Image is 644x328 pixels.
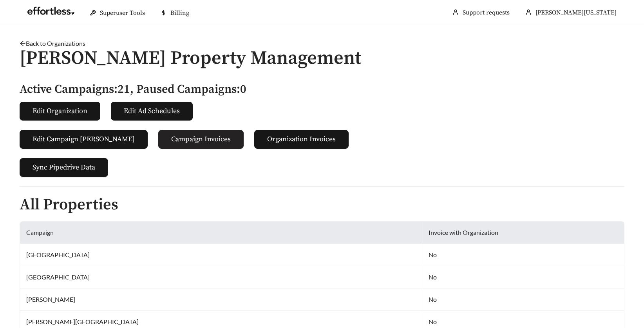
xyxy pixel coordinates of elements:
[422,288,624,311] td: No
[422,266,624,288] td: No
[20,266,422,288] td: [GEOGRAPHIC_DATA]
[20,158,108,177] button: Sync Pipedrive Data
[100,9,145,17] span: Superuser Tools
[422,244,624,266] td: No
[33,162,95,173] span: Sync Pipedrive Data
[111,102,193,121] button: Edit Ad Schedules
[171,134,231,144] span: Campaign Invoices
[267,134,336,144] span: Organization Invoices
[20,102,100,121] button: Edit Organization
[124,106,180,116] span: Edit Ad Schedules
[254,130,349,149] button: Organization Invoices
[20,244,422,266] td: [GEOGRAPHIC_DATA]
[20,288,422,311] td: [PERSON_NAME]
[20,222,422,244] th: Campaign
[33,106,87,116] span: Edit Organization
[20,130,148,149] button: Edit Campaign [PERSON_NAME]
[422,222,624,244] th: Invoice with Organization
[535,9,617,16] span: [PERSON_NAME][US_STATE]
[463,9,510,16] a: Support requests
[20,48,624,69] h1: [PERSON_NAME] Property Management
[20,40,26,47] span: arrow-left
[170,9,189,17] span: Billing
[20,196,624,213] h2: All Properties
[158,130,244,149] button: Campaign Invoices
[20,40,85,47] a: arrow-leftBack to Organizations
[20,83,624,96] h5: Active Campaigns: 21 , Paused Campaigns: 0
[33,134,135,144] span: Edit Campaign [PERSON_NAME]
